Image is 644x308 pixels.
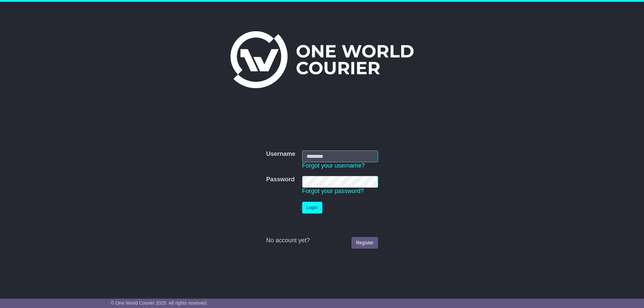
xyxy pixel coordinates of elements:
div: No account yet? [266,237,378,244]
label: Password [266,176,294,183]
label: Username [266,150,295,158]
a: Register [352,237,378,249]
span: © One World Courier 2025. All rights reserved. [111,300,208,306]
button: Login [302,202,322,213]
a: Forgot your password? [302,188,364,194]
img: One World [230,31,414,88]
a: Forgot your username? [302,162,365,169]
